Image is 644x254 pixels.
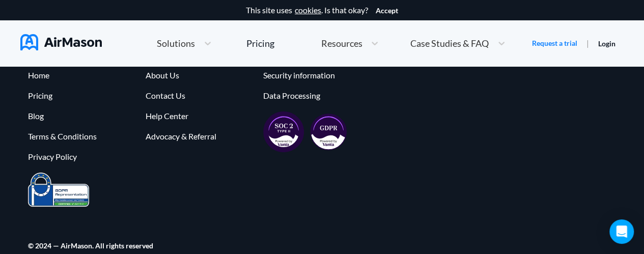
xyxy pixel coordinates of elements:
[28,71,135,80] a: Home
[28,152,135,161] a: Privacy Policy
[263,111,304,152] img: soc2-17851990f8204ed92eb8cdb2d5e8da73.svg
[146,91,253,100] a: Contact Us
[321,39,362,48] span: Resources
[598,39,615,48] a: Login
[157,39,195,48] span: Solutions
[20,34,102,50] img: AirMason Logo
[246,39,274,48] div: Pricing
[28,132,135,141] a: Terms & Conditions
[146,111,253,121] a: Help Center
[410,39,489,48] span: Case Studies & FAQ
[586,38,589,48] span: |
[246,34,274,52] a: Pricing
[146,71,253,80] a: About Us
[263,91,371,100] a: Data Processing
[376,7,398,15] button: Accept cookies
[263,71,371,80] a: Security information
[28,91,135,100] a: Pricing
[28,111,135,121] a: Blog
[609,219,634,244] div: Open Intercom Messenger
[146,132,253,141] a: Advocacy & Referral
[532,38,577,48] a: Request a trial
[310,114,347,150] img: gdpr-98ea35551734e2af8fd9405dbdaf8c18.svg
[295,6,321,15] a: cookies
[28,242,153,249] div: © 2024 — AirMason. All rights reserved
[28,173,89,207] img: prighter-certificate-eu-7c0b0bead1821e86115914626e15d079.png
